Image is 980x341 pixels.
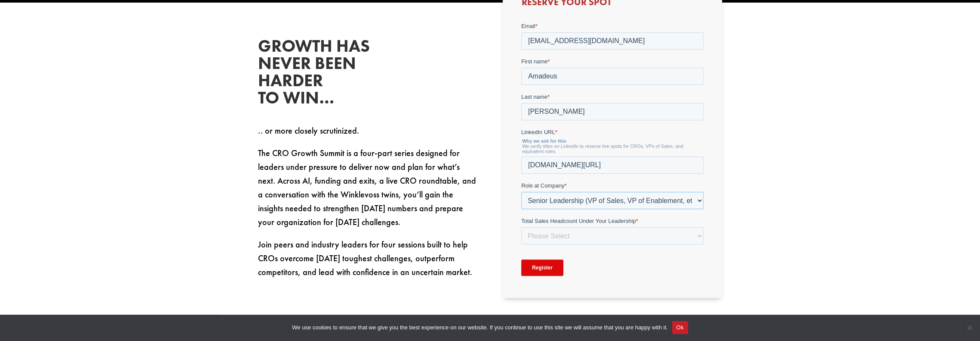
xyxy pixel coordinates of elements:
[292,323,667,332] span: We use cookies to ensure that we give you the best experience on our website. If you continue to ...
[521,22,704,284] iframe: Form 0
[258,147,476,228] span: The CRO Growth Summit is a four-part series designed for leaders under pressure to deliver now an...
[258,125,359,136] span: .. or more closely scrutinized.
[258,38,387,111] h2: Growth has never been harder to win…
[258,239,472,278] span: Join peers and industry leaders for four sessions built to help CROs overcome [DATE] toughest cha...
[672,321,688,334] button: Ok
[965,323,974,332] span: No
